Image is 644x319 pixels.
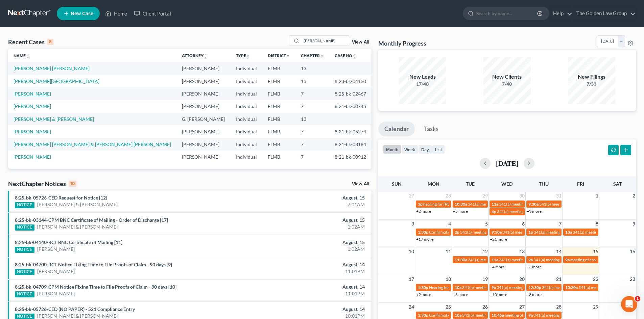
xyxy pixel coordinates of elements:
[295,75,329,87] td: 13
[592,247,599,256] span: 15
[416,209,431,214] a: +2 more
[555,275,562,283] span: 21
[448,220,452,228] span: 4
[253,201,365,208] div: 7:01AM
[592,275,599,283] span: 22
[352,54,356,58] i: unfold_more
[505,313,579,318] span: meeting of creditors for [PERSON_NAME]
[408,247,415,256] span: 10
[595,220,599,228] span: 8
[621,296,637,312] iframe: Intercom live chat
[231,100,262,113] td: Individual
[253,290,365,297] div: 11:01PM
[378,39,426,47] h3: Monthly Progress
[528,257,533,262] span: 9a
[501,181,512,187] span: Wed
[632,220,636,228] span: 9
[176,138,230,151] td: [PERSON_NAME]
[460,230,525,235] span: 341(a) meeting for [PERSON_NAME]
[295,113,329,125] td: 13
[418,285,428,290] span: 1:30p
[329,100,372,113] td: 8:21-bk-00745
[26,54,30,58] i: unfold_more
[527,292,542,297] a: +3 more
[490,237,507,242] a: +21 more
[15,217,168,223] a: 8:25-bk-03144-CPM BNC Certificate of Mailing - Order of Discharge [17]
[632,192,636,200] span: 2
[533,257,599,262] span: 341(a) meeting for [PERSON_NAME]
[418,145,432,154] button: day
[329,75,372,87] td: 8:23-bk-04130
[176,62,230,75] td: [PERSON_NAME]
[15,262,172,267] a: 8:25-bk-04700-RCT Notice Fixing Time to File Proofs of Claim - 90 days [9]
[455,285,461,290] span: 10a
[8,180,76,188] div: NextChapter Notices
[231,138,262,151] td: Individual
[408,192,415,200] span: 27
[568,73,615,81] div: New Filings
[15,306,135,312] a: 8:25-bk-05726-CED (NO PAPER) - 521 Compliance Entry
[329,87,372,100] td: 8:25-bk-02467
[47,39,53,45] div: 8
[102,7,130,20] a: Home
[429,230,542,235] span: Confirmation hearing for [PERSON_NAME] & [PERSON_NAME]
[445,303,452,311] span: 25
[629,275,636,283] span: 23
[14,53,30,58] a: Nameunfold_more
[8,38,53,46] div: Recent Cases
[490,264,505,269] a: +4 more
[492,313,504,318] span: 10:45a
[176,75,230,87] td: [PERSON_NAME]
[455,202,467,207] span: 10:30a
[578,285,644,290] span: 341(a) meeting for [PERSON_NAME]
[613,181,622,187] span: Sat
[573,7,636,20] a: The Golden Law Group
[499,257,564,262] span: 341(a) meeting for [PERSON_NAME]
[453,209,468,214] a: +5 more
[262,138,295,151] td: FLMB
[378,122,415,136] a: Calendar
[253,217,365,223] div: August, 15
[253,261,365,268] div: August, 14
[635,296,640,301] span: 1
[555,192,562,200] span: 31
[286,54,290,58] i: unfold_more
[295,62,329,75] td: 13
[236,53,250,58] a: Typeunfold_more
[320,54,324,58] i: unfold_more
[253,306,365,313] div: August, 14
[534,230,635,235] span: 341(a) meeting for [PERSON_NAME] & [PERSON_NAME]
[539,181,549,187] span: Thu
[499,202,600,207] span: 341(a) meeting for [PERSON_NAME] & [PERSON_NAME]
[533,313,635,318] span: 341(a) meeting for [PERSON_NAME] & [PERSON_NAME]
[15,269,34,275] div: NOTICE
[329,125,372,138] td: 8:21-bk-05274
[14,129,51,134] a: [PERSON_NAME]
[577,181,584,187] span: Fri
[555,303,562,311] span: 28
[482,247,488,256] span: 12
[37,268,75,275] a: [PERSON_NAME]
[429,285,482,290] span: Hearing for [PERSON_NAME]
[528,313,533,318] span: 9a
[492,230,502,235] span: 9:30a
[231,87,262,100] td: Individual
[231,75,262,87] td: Individual
[176,151,230,163] td: [PERSON_NAME]
[455,313,461,318] span: 10a
[445,192,452,200] span: 28
[416,292,431,297] a: +2 more
[231,125,262,138] td: Individual
[462,313,563,318] span: 341(a) meeting for [PERSON_NAME] & [PERSON_NAME]
[14,91,51,97] a: [PERSON_NAME]
[519,303,525,311] span: 27
[253,246,365,252] div: 1:02AM
[15,224,34,231] div: NOTICE
[383,145,401,154] button: month
[130,7,174,20] a: Client Portal
[408,275,415,283] span: 17
[468,202,533,207] span: 341(a) meeting for [PERSON_NAME]
[482,192,488,200] span: 29
[416,237,433,242] a: +17 more
[37,223,118,230] a: [PERSON_NAME] & [PERSON_NAME]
